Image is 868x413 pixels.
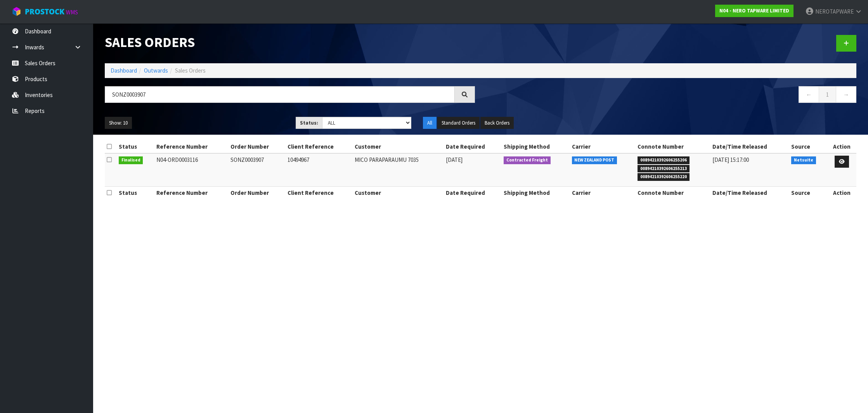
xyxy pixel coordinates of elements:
h1: Sales Orders [105,35,475,50]
th: Order Number [229,187,285,199]
td: SONZ0003907 [229,153,285,187]
button: All [423,117,437,129]
span: Finalised [119,156,143,164]
th: Client Reference [286,187,353,199]
input: Search sales orders [105,86,455,103]
th: Action [828,187,856,199]
span: ProStock [25,7,64,17]
th: Customer [353,141,444,153]
a: 1 [819,86,836,103]
span: NEW ZEALAND POST [572,156,617,164]
td: 10494967 [286,153,353,187]
span: Sales Orders [175,67,206,74]
th: Carrier [570,141,636,153]
button: Back Orders [480,117,514,129]
nav: Page navigation [487,86,857,105]
span: 00894210392606255220 [638,173,690,181]
td: N04-ORD0003116 [154,153,229,187]
span: Netsuite [791,156,816,164]
th: Client Reference [286,141,353,153]
th: Date Required [444,141,502,153]
span: Contracted Freight [504,156,551,164]
strong: N04 - NERO TAPWARE LIMITED [719,7,789,14]
strong: Status: [300,120,318,126]
th: Order Number [229,141,285,153]
th: Action [828,141,856,153]
th: Source [789,187,828,199]
th: Reference Number [154,187,229,199]
th: Date/Time Released [710,141,789,153]
th: Status [117,187,154,199]
button: Standard Orders [437,117,480,129]
a: → [836,86,856,103]
span: [DATE] 15:17:00 [712,156,749,163]
img: cube-alt.png [12,7,21,16]
button: Show: 10 [105,117,132,129]
a: ← [799,86,819,103]
small: WMS [66,9,78,16]
td: MICO PARAPARAUMU 7035 [353,153,444,187]
th: Status [117,141,154,153]
a: Outwards [144,67,168,74]
th: Shipping Method [502,141,570,153]
a: Dashboard [111,67,137,74]
span: NEROTAPWARE [815,8,854,15]
th: Carrier [570,187,636,199]
th: Reference Number [154,141,229,153]
th: Date Required [444,187,502,199]
th: Source [789,141,828,153]
th: Connote Number [636,141,710,153]
span: 00894210392606255206 [638,156,690,164]
span: [DATE] [446,156,463,163]
th: Shipping Method [502,187,570,199]
th: Connote Number [636,187,710,199]
th: Date/Time Released [710,187,789,199]
th: Customer [353,187,444,199]
span: 00894210392606255213 [638,165,690,173]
